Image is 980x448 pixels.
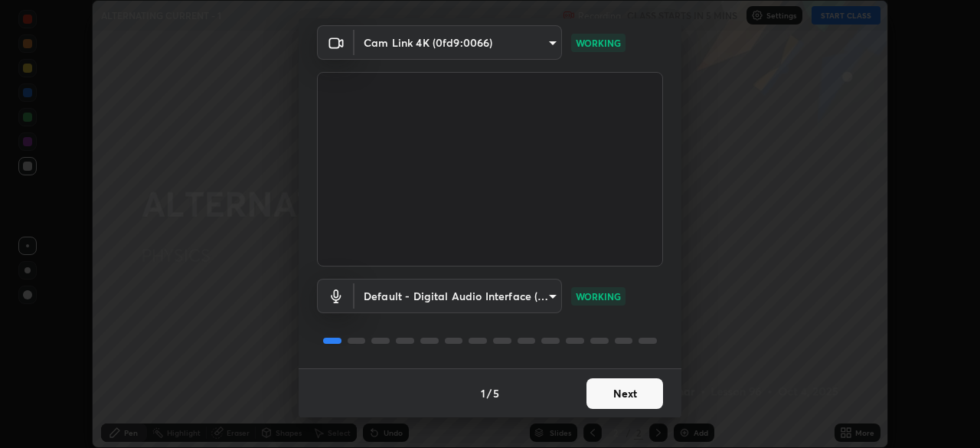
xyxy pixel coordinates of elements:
p: WORKING [576,289,621,303]
button: Next [586,378,663,409]
h4: 5 [493,385,499,401]
p: WORKING [576,36,621,50]
h4: 1 [481,385,485,401]
div: Cam Link 4K (0fd9:0066) [354,279,562,313]
h4: / [487,385,492,401]
div: Cam Link 4K (0fd9:0066) [354,25,562,60]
